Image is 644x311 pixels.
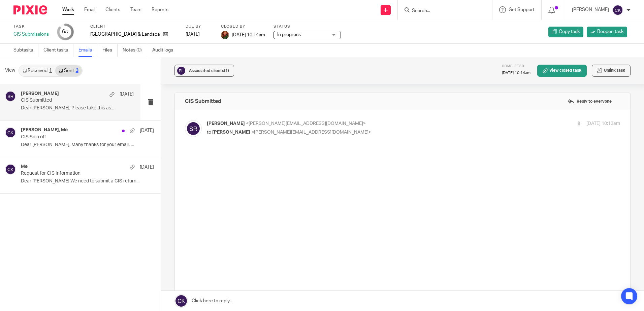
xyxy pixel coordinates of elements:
p: [DATE] [120,91,134,98]
img: svg%3E [185,120,202,137]
span: <[PERSON_NAME][EMAIL_ADDRESS][DOMAIN_NAME]> [246,121,366,126]
a: Emails [78,44,97,57]
p: Dear [PERSON_NAME], Please take this as... [21,105,134,111]
small: /7 [65,30,69,34]
p: Dear [PERSON_NAME] We need to submit a CIS return... [21,178,154,184]
img: Pixie [13,5,47,14]
a: Clients [105,6,120,13]
img: svg%3E [612,5,623,15]
div: 1 [49,68,52,73]
span: View [5,67,15,74]
a: View closed task [537,65,587,77]
img: svg%3E [5,127,16,138]
p: [PERSON_NAME] [572,6,609,13]
p: [DATE] [140,164,154,171]
h4: [PERSON_NAME] [21,91,59,97]
h4: CIS Submitted [185,98,221,105]
button: Unlink task [592,65,631,77]
h4: [PERSON_NAME], Me [21,127,68,133]
p: [DATE] 10:14am [502,70,530,76]
span: (1) [224,69,229,73]
span: Associated clients [189,69,229,73]
p: CIS Sign off [21,134,127,140]
span: [DATE] 10:14am [232,32,265,37]
a: Subtasks [13,44,38,57]
p: [DATE] [140,127,154,134]
span: [PERSON_NAME] [207,121,245,126]
span: Get Support [509,7,535,12]
input: Search [411,8,472,14]
a: Received1 [19,65,55,76]
span: Completed [502,65,524,68]
p: Dear [PERSON_NAME], Many thanks for your email. ... [21,142,154,148]
p: Request for CIS Information [21,171,127,176]
div: [DATE] [186,31,213,38]
div: 6 [62,28,69,36]
span: Copy task [559,28,580,35]
a: Copy task [548,27,583,37]
label: Task [13,24,49,29]
span: [PERSON_NAME] [212,130,250,135]
button: Associated clients(1) [174,65,234,77]
h4: Me [21,164,28,170]
label: Status [273,24,341,29]
div: 3 [76,68,78,73]
label: Client [90,24,177,29]
a: Notes (0) [123,44,147,57]
a: Sent3 [55,65,82,76]
label: Closed by [221,24,265,29]
a: Email [84,6,95,13]
label: Due by [186,24,213,29]
span: to [207,130,211,135]
a: Work [62,6,74,13]
div: CIS Submissions [13,31,49,38]
a: Reopen task [587,27,627,37]
a: Audit logs [152,44,178,57]
a: Reports [152,6,168,13]
a: Team [130,6,141,13]
img: svg%3E [176,66,186,76]
span: Reopen task [597,28,623,35]
p: [DATE] 10:13am [586,120,620,127]
p: [GEOGRAPHIC_DATA] & Landscaping [90,31,160,38]
a: Files [102,44,118,57]
p: CIS Submitted [21,98,111,103]
span: <[PERSON_NAME][EMAIL_ADDRESS][DOMAIN_NAME]> [251,130,371,135]
img: sallycropped.JPG [221,31,229,39]
img: svg%3E [5,91,16,102]
a: Client tasks [43,44,73,57]
img: svg%3E [5,164,16,175]
span: In progress [277,32,301,37]
label: Reply to everyone [566,96,613,106]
